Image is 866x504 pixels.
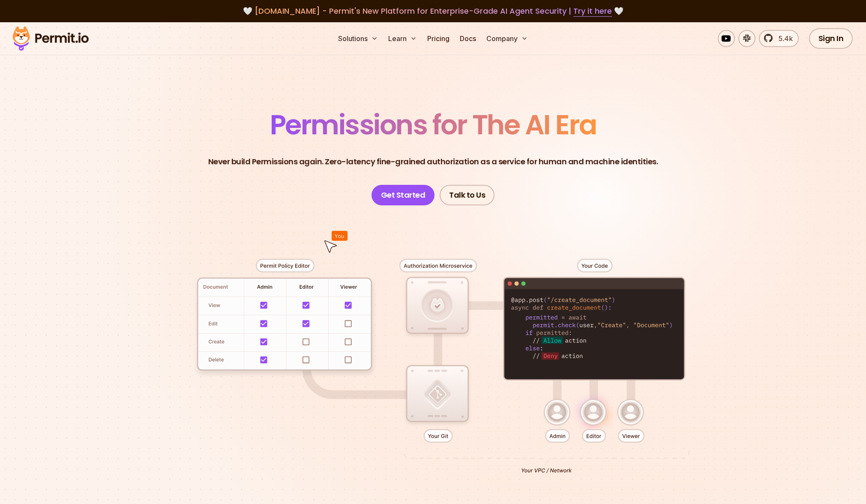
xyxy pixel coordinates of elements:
span: 5.4k [773,33,793,44]
a: Sign In [809,28,853,49]
p: Never build Permissions again. Zero-latency fine-grained authorization as a service for human and... [208,156,658,168]
a: Docs [456,30,479,47]
span: Permissions for The AI Era [270,106,596,144]
button: Solutions [335,30,381,47]
img: Permit logo [9,24,93,53]
a: Try it here [573,6,612,17]
button: Learn [385,30,420,47]
a: Get Started [372,185,435,205]
div: 🤍 🤍 [21,5,845,17]
span: [DOMAIN_NAME] - Permit's New Platform for Enterprise-Grade AI Agent Security | [255,6,612,16]
button: Company [483,30,531,47]
a: Talk to Us [440,185,494,205]
a: Pricing [424,30,453,47]
a: 5.4k [759,30,799,47]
